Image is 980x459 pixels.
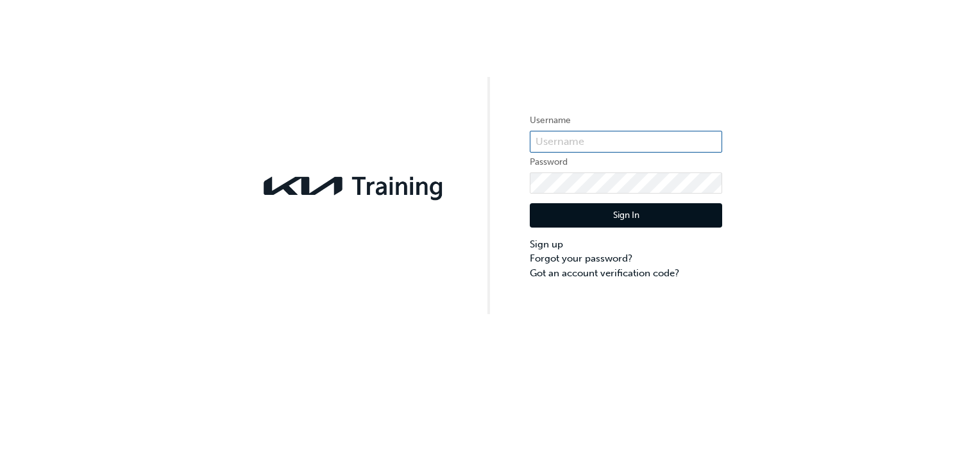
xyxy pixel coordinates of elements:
[530,251,722,266] a: Forgot your password?
[258,169,450,203] img: kia-training
[530,154,722,170] label: Password
[530,203,722,228] button: Sign In
[530,131,722,153] input: Username
[530,266,722,281] a: Got an account verification code?
[530,237,722,252] a: Sign up
[530,113,722,128] label: Username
